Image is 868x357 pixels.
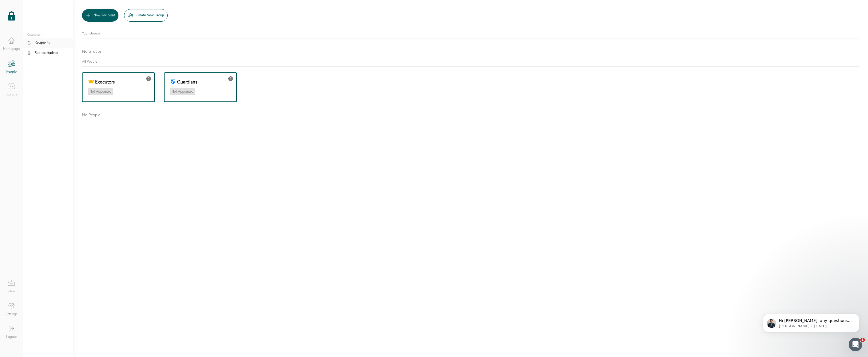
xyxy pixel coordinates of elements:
[849,338,862,351] iframe: Intercom live chat
[82,31,859,36] div: Your Groups
[35,50,58,56] div: Representatives
[177,79,197,85] h4: Guardians
[136,13,164,18] div: Create New Group
[754,302,868,342] iframe: Intercom notifications message
[860,338,865,342] span: 1
[93,13,115,18] div: New Recipient
[23,38,73,48] a: Recipients
[23,33,73,36] div: Categories
[124,9,168,22] button: Create New Group
[88,88,113,95] div: Not Appointed
[82,111,100,119] div: No People
[35,40,50,46] div: Recipients
[82,48,102,56] div: No Groups
[170,88,195,95] div: Not Appointed
[23,48,73,58] a: Representatives
[3,46,20,52] div: Homepage
[6,92,17,97] div: Storage
[95,79,115,85] h4: Executors
[6,334,17,340] div: Logout
[5,311,17,317] div: Settings
[82,9,118,22] button: New Recipient
[6,69,17,75] div: People
[82,59,859,65] div: All People
[7,289,16,294] div: Inbox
